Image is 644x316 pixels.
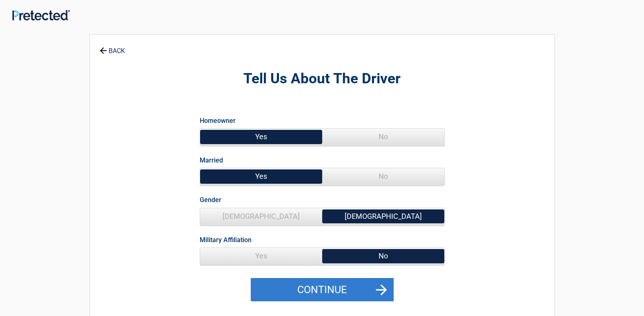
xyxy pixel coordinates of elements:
[322,248,444,264] span: No
[200,115,236,126] label: Homeowner
[200,234,252,245] label: Military Affiliation
[200,168,322,185] span: Yes
[251,278,394,302] button: Continue
[200,248,322,264] span: Yes
[322,129,444,145] span: No
[322,208,444,225] span: [DEMOGRAPHIC_DATA]
[98,40,127,54] a: BACK
[322,168,444,185] span: No
[12,10,70,20] img: Main Logo
[200,208,322,225] span: [DEMOGRAPHIC_DATA]
[200,194,221,205] label: Gender
[135,69,510,89] h2: Tell Us About The Driver
[200,129,322,145] span: Yes
[200,155,223,166] label: Married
